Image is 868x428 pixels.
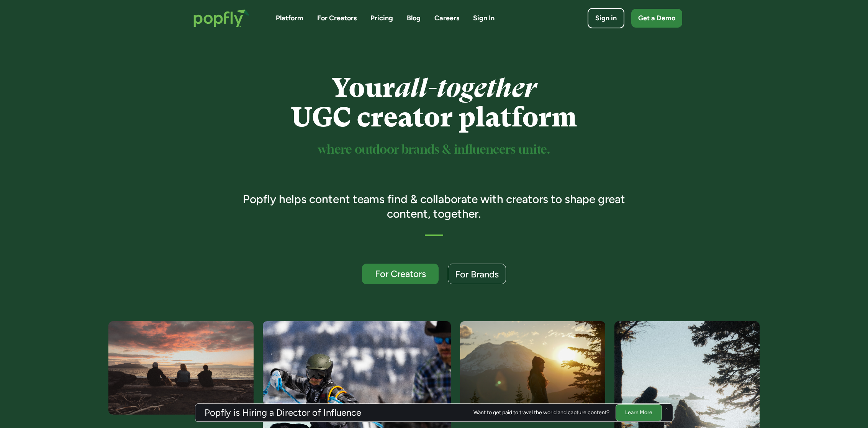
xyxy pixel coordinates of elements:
em: all-together [395,72,536,103]
div: Sign in [595,13,617,23]
div: Want to get paid to travel the world and capture content? [473,410,609,416]
div: For Creators [369,269,432,279]
a: Learn More [616,404,662,421]
a: Blog [407,13,421,23]
a: For Brands [448,264,506,284]
a: Get a Demo [631,9,682,28]
sup: where outdoor brands & influencers unite. [318,144,550,156]
a: Careers [434,13,459,23]
h1: Your UGC creator platform [232,73,636,132]
h3: Popfly helps content teams find & collaborate with creators to shape great content, together. [232,192,636,221]
a: Sign In [473,13,495,23]
a: home [186,2,257,35]
a: Sign in [588,8,624,28]
a: Platform [276,13,303,23]
div: Get a Demo [638,13,675,23]
a: Pricing [370,13,393,23]
a: For Creators [362,264,439,284]
div: For Brands [455,269,499,279]
a: For Creators [317,13,357,23]
h3: Popfly is Hiring a Director of Influence [205,408,361,417]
